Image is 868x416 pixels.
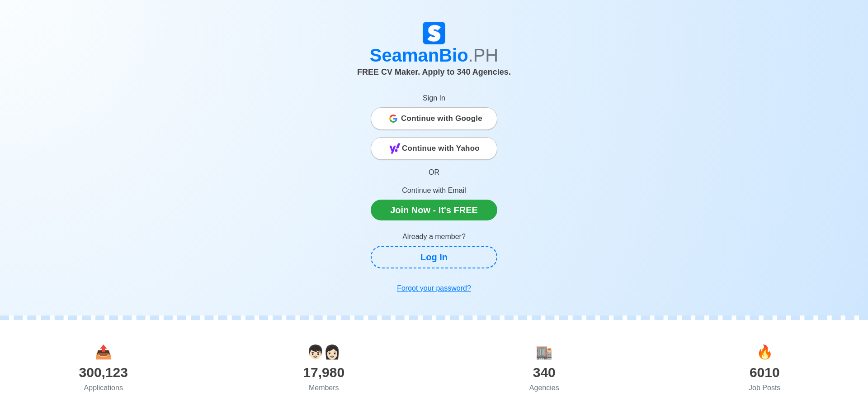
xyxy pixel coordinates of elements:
a: Forgot your password? [371,279,497,297]
span: agencies [536,344,552,359]
div: Agencies [434,383,655,393]
span: .PH [468,45,499,65]
p: OR [371,167,497,178]
u: Forgot your password? [397,284,471,292]
div: 340 [434,362,655,383]
span: Continue with Yahoo [402,139,480,158]
a: Log In [371,246,497,268]
button: Continue with Yahoo [371,137,497,160]
div: 17,980 [214,362,434,383]
img: Logo [423,22,445,44]
p: Already a member? [371,231,497,242]
span: FREE CV Maker. Apply to 340 Agencies. [357,67,511,77]
p: Sign In [371,93,497,104]
span: jobs [756,344,773,359]
h1: SeamanBio [183,44,685,66]
div: Members [214,383,434,393]
span: Continue with Google [401,110,482,128]
span: users [307,344,340,359]
p: Continue with Email [371,185,497,196]
button: Continue with Google [371,107,497,130]
span: applications [95,344,112,359]
a: Join Now - It's FREE [371,200,497,220]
